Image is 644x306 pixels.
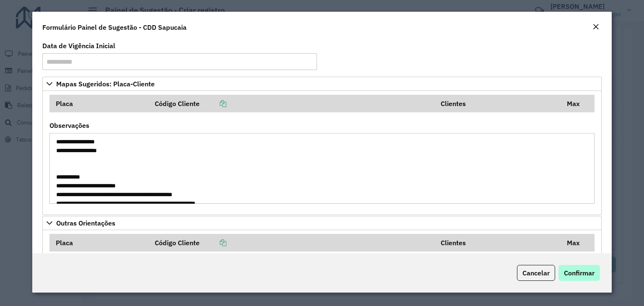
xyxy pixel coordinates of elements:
[561,234,595,252] th: Max
[517,265,555,281] button: Cancelar
[592,23,599,30] em: Fechar
[200,239,226,247] a: Copiar
[49,120,89,130] label: Observações
[435,234,561,252] th: Clientes
[42,91,602,215] div: Mapas Sugeridos: Placa-Cliente
[522,269,550,277] span: Cancelar
[435,95,561,112] th: Clientes
[56,220,115,226] span: Outras Orientações
[590,22,602,33] button: Close
[49,95,149,112] th: Placa
[149,95,435,112] th: Código Cliente
[42,216,602,230] a: Outras Orientações
[564,269,595,277] span: Confirmar
[149,234,435,252] th: Código Cliente
[42,41,115,51] label: Data de Vigência Inicial
[200,99,226,108] a: Copiar
[558,265,600,281] button: Confirmar
[42,77,602,91] a: Mapas Sugeridos: Placa-Cliente
[42,22,187,32] h4: Formulário Painel de Sugestão - CDD Sapucaia
[56,80,155,87] span: Mapas Sugeridos: Placa-Cliente
[561,95,595,112] th: Max
[49,234,149,252] th: Placa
